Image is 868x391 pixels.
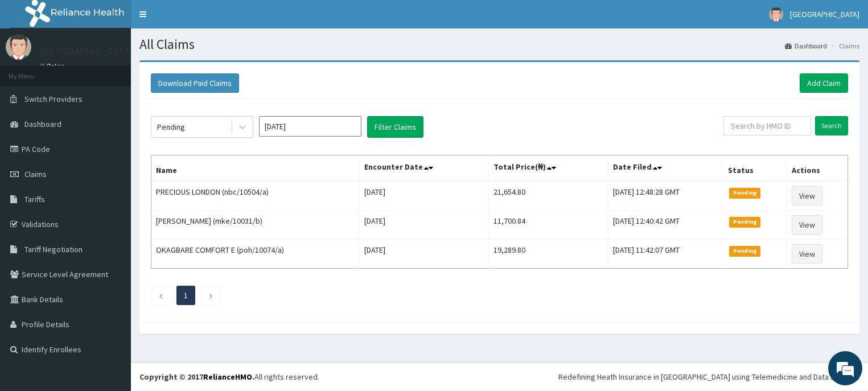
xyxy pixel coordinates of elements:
[40,62,67,70] a: Online
[785,41,827,51] a: Dashboard
[151,181,360,211] td: PRECIOUS LONDON (nbc/10504/a)
[139,372,254,382] strong: Copyright © 2017 .
[792,186,822,205] a: View
[800,73,848,93] a: Add Claim
[488,211,608,240] td: 11,700.84
[608,240,723,269] td: [DATE] 11:42:07 GMT
[488,155,608,182] th: Total Price(₦)
[139,37,859,52] h1: All Claims
[729,188,760,198] span: Pending
[203,372,252,382] a: RelianceHMO
[608,181,723,211] td: [DATE] 12:48:28 GMT
[24,94,83,104] span: Switch Providers
[815,116,848,135] input: Search
[608,155,723,182] th: Date Filed
[723,155,787,182] th: Status
[24,119,61,129] span: Dashboard
[787,155,848,182] th: Actions
[729,217,760,227] span: Pending
[24,169,47,179] span: Claims
[558,371,859,382] div: Redefining Heath Insurance in [GEOGRAPHIC_DATA] using Telemedicine and Data Science!
[359,211,488,240] td: [DATE]
[367,116,423,138] button: Filter Claims
[488,181,608,211] td: 21,654.80
[151,73,239,93] button: Download Paid Claims
[359,155,488,182] th: Encounter Date
[24,244,83,254] span: Tariff Negotiation
[151,155,360,182] th: Name
[40,46,134,56] p: [GEOGRAPHIC_DATA]
[769,7,783,22] img: User Image
[259,116,361,137] input: Select Month and Year
[792,244,822,264] a: View
[157,121,185,133] div: Pending
[828,41,859,51] li: Claims
[729,246,760,256] span: Pending
[158,290,163,301] a: Previous page
[608,211,723,240] td: [DATE] 12:40:42 GMT
[24,194,45,204] span: Tariffs
[792,215,822,234] a: View
[208,290,213,301] a: Next page
[131,362,868,391] footer: All rights reserved.
[359,181,488,211] td: [DATE]
[723,116,811,135] input: Search by HMO ID
[488,240,608,269] td: 19,289.80
[359,240,488,269] td: [DATE]
[151,240,360,269] td: OKAGBARE COMFORT E (poh/10074/a)
[6,34,31,60] img: User Image
[184,290,188,301] a: Page 1 is your current page
[151,211,360,240] td: [PERSON_NAME] (mke/10031/b)
[790,9,859,19] span: [GEOGRAPHIC_DATA]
